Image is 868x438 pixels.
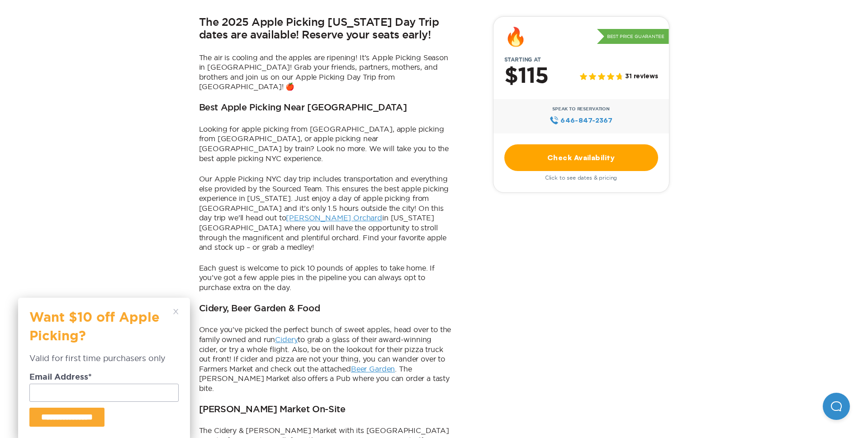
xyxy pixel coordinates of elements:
[552,106,610,112] span: Speak to Reservation
[199,16,452,42] h2: The 2025 Apple Picking [US_STATE] Day Trip dates are available! Reserve your seats early!
[504,65,548,88] h2: $115
[597,29,669,44] p: Best Price Guarantee
[625,73,658,81] span: 31 reviews
[199,304,320,314] h3: Cidery, Beer Garden & Food
[199,53,452,92] p: The air is cooling and the apples are ripening! It’s Apple Picking Season in [GEOGRAPHIC_DATA]! G...
[823,393,850,420] iframe: Help Scout Beacon - Open
[199,174,452,252] p: Our Apple Picking NYC day trip includes transportation and everything else provided by the Source...
[29,373,179,384] dt: Email Address
[29,352,179,373] div: Valid for first time purchasers only
[88,373,92,381] span: Required
[275,335,298,343] a: Cidery
[199,263,452,293] p: Each guest is welcome to pick 10 pounds of apples to take home. If you’ve got a few apple pies in...
[199,325,452,393] p: Once you’ve picked the perfect bunch of sweet apples, head over to the family owned and run to gr...
[351,365,395,373] a: Beer Garden
[504,144,658,171] a: Check Availability
[199,103,407,114] h3: Best Apple Picking Near [GEOGRAPHIC_DATA]
[199,124,452,163] p: Looking for apple picking from [GEOGRAPHIC_DATA], apple picking from [GEOGRAPHIC_DATA], or apple ...
[545,175,617,181] span: Click to see dates & pricing
[550,115,612,125] a: 646‍-847‍-2367
[504,28,527,46] div: 🔥
[199,405,346,415] h3: [PERSON_NAME] Market On-Site
[286,214,382,222] a: [PERSON_NAME] Orchard
[493,57,552,63] span: Starting at
[29,309,170,352] h3: Want $10 off Apple Picking?
[560,115,612,125] span: 646‍-847‍-2367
